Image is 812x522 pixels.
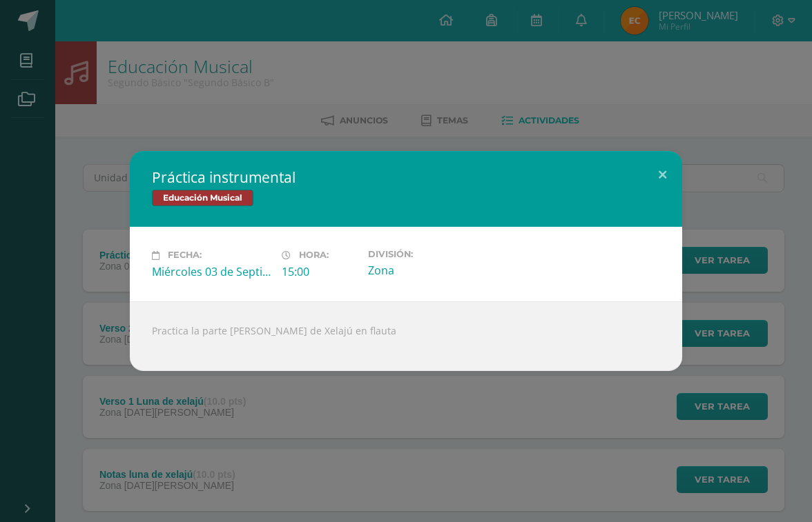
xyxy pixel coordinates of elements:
button: Close (Esc) [643,151,682,198]
div: Practica la parte [PERSON_NAME] de Xelajú en flauta [130,301,682,371]
div: Zona [368,263,487,278]
div: 15:00 [282,264,357,279]
div: Miércoles 03 de Septiembre [152,264,271,279]
h2: Práctica instrumental [152,168,660,187]
span: Fecha: [168,250,202,261]
label: División: [368,249,487,259]
span: Hora: [299,250,329,261]
span: Educación Musical [152,190,253,206]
